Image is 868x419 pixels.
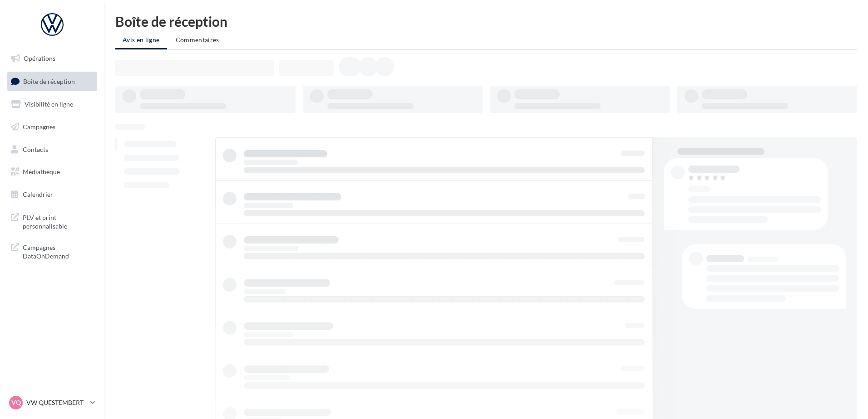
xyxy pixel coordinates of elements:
span: Commentaires [176,36,219,44]
span: VQ [11,398,21,407]
span: Calendrier [23,190,53,198]
a: PLV et print personnalisable [5,208,99,234]
span: Boîte de réception [23,77,75,85]
div: Boîte de réception [115,15,857,28]
span: Médiathèque [23,168,60,175]
span: Campagnes DataOnDemand [23,241,94,261]
span: PLV et print personnalisable [23,211,94,231]
span: Campagnes [23,123,55,131]
span: Visibilité en ligne [25,100,73,108]
a: Campagnes DataOnDemand [5,238,99,264]
span: Contacts [23,145,48,153]
span: Opérations [24,54,55,62]
a: Campagnes [5,117,99,136]
a: Médiathèque [5,162,99,181]
a: Visibilité en ligne [5,95,99,114]
a: Calendrier [5,185,99,204]
p: VW QUESTEMBERT [26,398,87,407]
a: VQ VW QUESTEMBERT [7,394,97,411]
a: Boîte de réception [5,72,99,91]
a: Opérations [5,49,99,68]
a: Contacts [5,140,99,159]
